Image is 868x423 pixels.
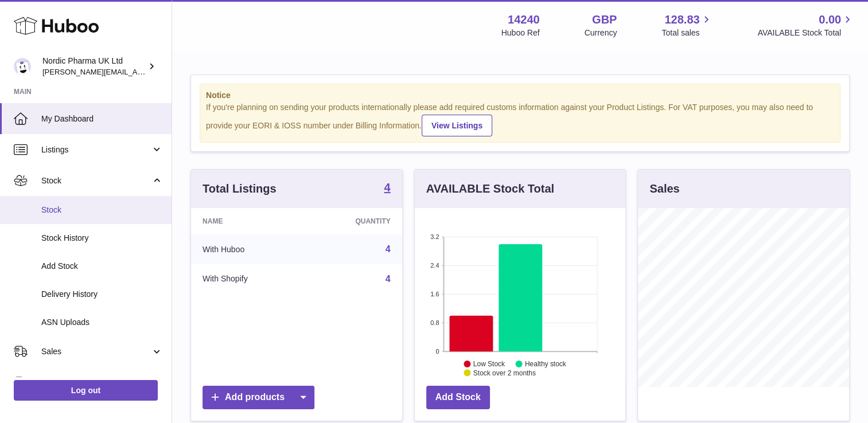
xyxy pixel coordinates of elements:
text: Healthy stock [525,360,567,368]
img: joe.plant@parapharmdev.com [14,58,31,75]
h3: Total Listings [203,181,277,197]
strong: GBP [592,12,617,28]
a: Log out [14,380,158,401]
strong: Notice [206,90,834,101]
span: [PERSON_NAME][EMAIL_ADDRESS][DOMAIN_NAME] [42,67,230,76]
div: If you're planning on sending your products internationally please add required customs informati... [206,102,834,136]
span: ASN Uploads [41,317,163,328]
td: With Huboo [191,234,305,264]
a: Add products [203,386,314,409]
div: Currency [585,28,617,38]
div: Huboo Ref [501,28,540,38]
span: Stock [41,205,163,216]
text: 0 [435,348,439,355]
a: 4 [386,274,391,284]
th: Name [191,208,305,234]
text: 0.8 [430,319,439,326]
a: View Listings [422,115,492,136]
span: Stock [41,175,151,186]
span: Delivery History [41,289,163,300]
text: 3.2 [430,233,439,240]
span: 128.83 [664,12,699,28]
span: Sales [41,346,151,357]
h3: AVAILABLE Stock Total [426,181,554,197]
a: 0.00 AVAILABLE Stock Total [757,12,854,38]
h3: Sales [649,181,679,197]
a: 4 [386,244,391,254]
strong: 14240 [508,12,540,28]
td: With Shopify [191,264,305,294]
span: My Dashboard [41,113,163,124]
text: Low Stock [473,360,505,368]
text: 2.4 [430,262,439,269]
span: 0.00 [819,12,841,28]
span: AVAILABLE Stock Total [757,28,854,38]
span: Add Stock [41,261,163,272]
text: Stock over 2 months [473,369,536,377]
a: Add Stock [426,386,490,409]
div: Nordic Pharma UK Ltd [42,56,146,77]
span: Listings [41,144,151,155]
span: Stock History [41,233,163,244]
a: 4 [384,182,391,195]
a: 128.83 Total sales [661,12,713,38]
th: Quantity [305,208,402,234]
span: Total sales [661,28,713,38]
text: 1.6 [430,291,439,297]
strong: 4 [384,182,391,193]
